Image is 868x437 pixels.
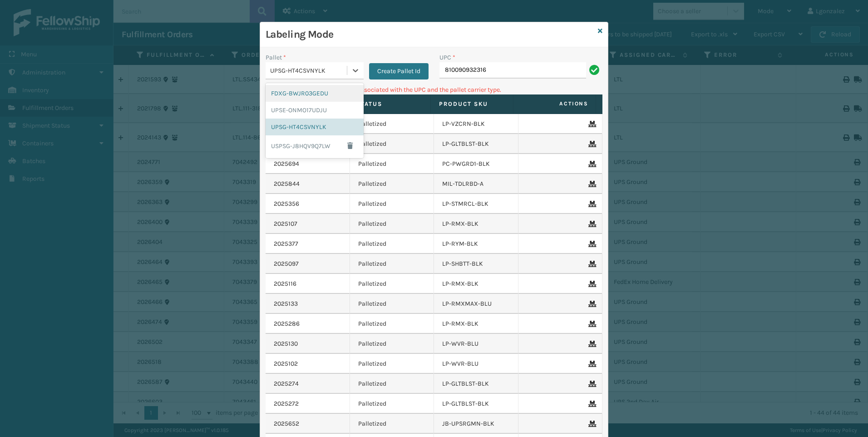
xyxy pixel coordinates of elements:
[588,261,594,267] i: Remove From Pallet
[274,219,297,228] a: 2025107
[434,254,518,274] td: LP-SHBTT-BLK
[266,85,364,102] div: FDXG-BWJR03GEDU
[350,194,434,214] td: Palletized
[266,102,364,119] div: UPSE-ONMO17UDJU
[274,399,299,408] a: 2025272
[516,96,594,111] span: Actions
[274,239,298,248] a: 2025377
[439,100,505,108] label: Product SKU
[274,259,299,268] a: 2025097
[350,414,434,434] td: Palletized
[274,359,298,368] a: 2025102
[350,354,434,374] td: Palletized
[350,334,434,354] td: Palletized
[434,134,518,154] td: LP-GLTBLST-BLK
[588,161,594,167] i: Remove From Pallet
[588,141,594,147] i: Remove From Pallet
[274,419,299,428] a: 2025652
[350,274,434,294] td: Palletized
[434,234,518,254] td: LP-RYM-BLK
[274,319,300,328] a: 2025286
[434,114,518,134] td: LP-VZCRN-BLK
[266,135,364,156] div: USPSG-J8HQV9Q7LW
[274,159,299,169] a: 2025694
[434,154,518,174] td: PC-PWGRD1-BLK
[350,374,434,394] td: Palletized
[274,179,300,189] a: 2025844
[588,241,594,247] i: Remove From Pallet
[350,114,434,134] td: Palletized
[350,394,434,414] td: Palletized
[350,214,434,234] td: Palletized
[588,381,594,387] i: Remove From Pallet
[274,299,298,308] a: 2025133
[588,281,594,287] i: Remove From Pallet
[350,294,434,314] td: Palletized
[266,28,594,41] h3: Labeling Mode
[350,134,434,154] td: Palletized
[434,414,518,434] td: JB-UPSRGMN-BLK
[350,314,434,334] td: Palletized
[434,374,518,394] td: LP-GLTBLST-BLK
[588,221,594,227] i: Remove From Pallet
[274,379,299,388] a: 2025274
[588,121,594,127] i: Remove From Pallet
[274,279,296,288] a: 2025116
[588,321,594,327] i: Remove From Pallet
[350,154,434,174] td: Palletized
[266,119,364,135] div: UPSG-HT4CSVNYLK
[588,181,594,187] i: Remove From Pallet
[588,301,594,307] i: Remove From Pallet
[350,174,434,194] td: Palletized
[434,214,518,234] td: LP-RMX-BLK
[434,294,518,314] td: LP-RMXMAX-BLU
[434,334,518,354] td: LP-WVR-BLU
[588,341,594,347] i: Remove From Pallet
[266,53,286,62] label: Pallet
[356,100,422,108] label: Status
[266,85,602,94] p: Can't find any fulfillment orders associated with the UPC and the pallet carrier type.
[588,421,594,427] i: Remove From Pallet
[588,401,594,407] i: Remove From Pallet
[588,201,594,207] i: Remove From Pallet
[434,274,518,294] td: LP-RMX-BLK
[434,174,518,194] td: MIL-TDLRBD-A
[350,234,434,254] td: Palletized
[434,394,518,414] td: LP-GLTBLST-BLK
[350,254,434,274] td: Palletized
[439,53,455,62] label: UPC
[369,63,429,79] button: Create Pallet Id
[434,314,518,334] td: LP-RMX-BLK
[274,199,299,209] a: 2025356
[270,66,348,75] div: UPSG-HT4CSVNYLK
[274,339,298,348] a: 2025130
[434,354,518,374] td: LP-WVR-BLU
[434,194,518,214] td: LP-STMRCL-BLK
[588,361,594,367] i: Remove From Pallet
